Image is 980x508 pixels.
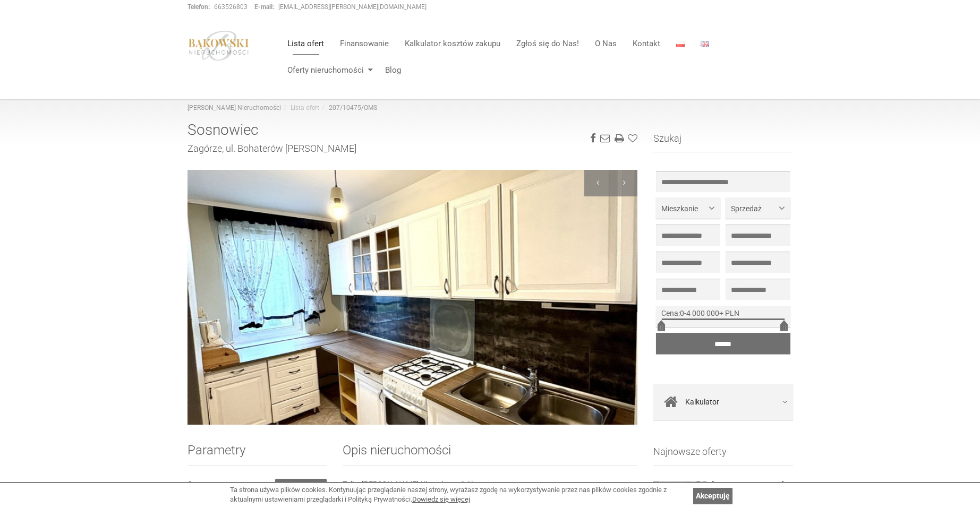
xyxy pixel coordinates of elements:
img: logo [188,30,250,61]
a: [GEOGRAPHIC_DATA] [712,481,793,489]
span: Mieszkanie [661,203,707,214]
h2: Opis nieruchomości [343,443,637,466]
dt: Cena [188,479,205,489]
span: 365 000 PLN [275,479,327,493]
h2: Zagórze, ul. Bohaterów [PERSON_NAME] [188,143,638,154]
strong: E-mail: [254,3,274,11]
strong: Telefon: [188,3,210,11]
span: Kalkulator [685,394,719,409]
span: Sprzedaż [731,203,777,214]
a: Finansowanie [332,33,397,54]
img: Mieszkanie Sprzedaż Sosnowiec Zagórze Bohaterów Monte Cassino [188,170,638,425]
a: Dowiedz się więcej [412,495,470,503]
span: 4 000 000+ PLN [686,309,739,317]
button: Sprzedaż [726,197,790,219]
a: Lista ofert [279,33,332,54]
a: Kalkulator kosztów zakupu [397,33,508,54]
button: Mieszkanie [656,197,720,219]
a: Akceptuję [693,488,732,504]
h1: Sosnowiec [188,122,638,139]
img: Polski [676,41,685,47]
span: 0 [680,309,684,317]
span: Cena: [661,309,680,317]
a: 663526803 [214,3,248,11]
a: Zgłoś się do Nas! [508,33,587,54]
h3: Najnowsze oferty [653,446,793,466]
a: [EMAIL_ADDRESS][PERSON_NAME][DOMAIN_NAME] [278,3,427,11]
a: Oferty nieruchomości [279,59,377,81]
a: Kontakt [625,33,668,54]
img: English [701,41,709,47]
a: O Nas [587,33,625,54]
h3: Szukaj [653,133,793,152]
li: Lista ofert [281,104,319,113]
a: [PERSON_NAME] Nieruchomości [188,104,281,111]
h2: Parametry [188,443,327,466]
a: Blog [377,59,401,81]
a: 207/10475/OMS [329,104,377,111]
div: Ta strona używa plików cookies. Kontynuując przeglądanie naszej strony, wyrażasz zgodę na wykorzy... [230,485,688,505]
div: - [656,306,790,327]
